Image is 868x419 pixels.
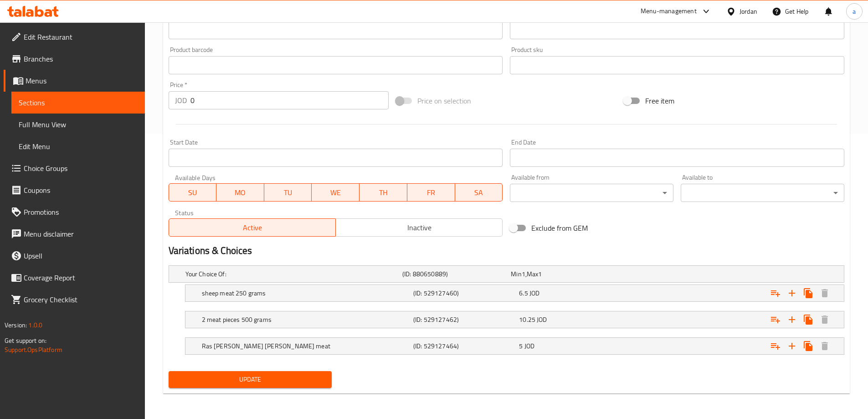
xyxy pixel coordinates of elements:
[681,184,844,202] div: ​
[185,285,844,301] div: Expand
[767,285,784,301] button: Add choice group
[4,26,145,48] a: Edit Restaurant
[402,269,507,279] h5: (ID: 880650889)
[4,245,145,267] a: Upsell
[4,289,145,310] a: Grocery Checklist
[190,91,389,109] input: Please enter price
[411,186,452,199] span: FR
[220,186,261,199] span: MO
[24,294,138,305] span: Grocery Checklist
[202,341,410,351] h5: Ras [PERSON_NAME] [PERSON_NAME] meat
[24,272,138,283] span: Coverage Report
[5,319,27,331] span: Version:
[202,289,410,298] h5: sheep meat 250 grams
[169,371,332,388] button: Update
[641,6,697,17] div: Menu-management
[185,311,844,328] div: Expand
[510,184,673,202] div: ​
[4,223,145,245] a: Menu disclaimer
[169,244,844,258] h2: Variations & Choices
[4,201,145,223] a: Promotions
[524,340,534,352] span: JOD
[169,266,844,282] div: Expand
[527,268,538,280] span: Max
[24,53,138,64] span: Branches
[4,267,145,289] a: Coverage Report
[19,97,138,108] span: Sections
[169,218,336,237] button: Active
[511,268,521,280] span: Min
[767,311,784,328] button: Add choice group
[519,287,528,299] span: 6.5
[538,268,542,280] span: 1
[800,338,817,354] button: Clone new choice
[537,314,547,326] span: JOD
[268,186,308,199] span: TU
[413,289,515,298] h5: (ID: 529127460)
[5,335,46,347] span: Get support on:
[413,315,515,324] h5: (ID: 529127462)
[11,114,145,135] a: Full Menu View
[175,95,187,106] p: JOD
[413,341,515,351] h5: (ID: 529127464)
[510,56,844,74] input: Please enter product sku
[800,311,817,328] button: Clone new choice
[519,340,523,352] span: 5
[360,183,407,202] button: TH
[455,183,503,202] button: SA
[169,56,503,74] input: Please enter product barcode
[4,70,145,92] a: Menus
[4,179,145,201] a: Coupons
[24,163,138,174] span: Choice Groups
[173,221,332,234] span: Active
[28,319,42,331] span: 1.0.0
[19,141,138,152] span: Edit Menu
[24,207,138,217] span: Promotions
[315,186,356,199] span: WE
[800,285,817,301] button: Clone new choice
[339,221,499,234] span: Inactive
[216,183,264,202] button: MO
[24,185,138,196] span: Coupons
[4,48,145,70] a: Branches
[264,183,312,202] button: TU
[24,250,138,261] span: Upsell
[817,311,833,328] button: Delete 2 meat pieces 500 grams
[519,314,535,326] span: 10.25
[817,338,833,354] button: Delete Ras Asfour Veal meat
[417,95,471,106] span: Price on selection
[11,92,145,114] a: Sections
[335,218,503,237] button: Inactive
[767,338,784,354] button: Add choice group
[169,183,217,202] button: SU
[24,31,138,42] span: Edit Restaurant
[407,183,455,202] button: FR
[645,95,674,106] span: Free item
[26,75,138,86] span: Menus
[11,135,145,157] a: Edit Menu
[185,338,844,354] div: Expand
[740,6,757,16] div: Jordan
[531,222,588,233] span: Exclude from GEM
[817,285,833,301] button: Delete sheep meat 250 grams
[784,311,800,328] button: Add new choice
[784,285,800,301] button: Add new choice
[24,228,138,239] span: Menu disclaimer
[173,186,213,199] span: SU
[5,344,62,356] a: Support.OpsPlatform
[312,183,360,202] button: WE
[185,269,399,279] h5: Your Choice Of:
[176,374,325,385] span: Update
[459,186,499,199] span: SA
[853,6,856,16] span: a
[363,186,404,199] span: TH
[784,338,800,354] button: Add new choice
[19,119,138,130] span: Full Menu View
[522,268,525,280] span: 1
[4,157,145,179] a: Choice Groups
[511,269,616,279] div: ,
[202,315,410,324] h5: 2 meat pieces 500 grams
[529,287,539,299] span: JOD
